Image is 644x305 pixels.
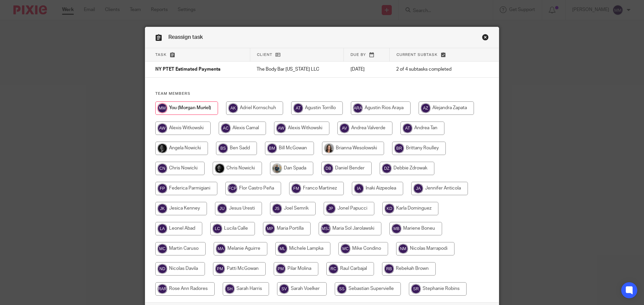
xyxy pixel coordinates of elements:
p: The Body Bar [US_STATE] LLC [257,66,337,73]
span: Current subtask [396,53,438,57]
span: Task [155,53,167,57]
a: Close this dialog window [482,34,489,43]
td: 2 of 4 subtasks completed [389,62,474,78]
span: Reassign task [168,34,203,40]
p: [DATE] [351,66,383,73]
span: NY PTET Estimated Payments [155,67,220,72]
h4: Team members [155,91,489,96]
span: Due by [351,53,366,57]
span: Client [257,53,272,57]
